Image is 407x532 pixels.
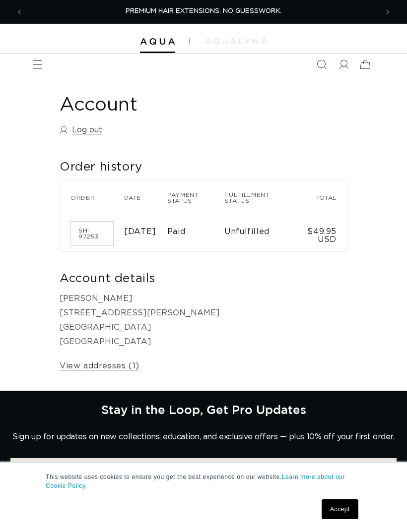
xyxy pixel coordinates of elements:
[60,160,347,175] h2: Order history
[140,38,175,45] img: Aqua Hair Extensions
[205,38,267,44] img: aqualyna.com
[224,180,295,216] th: Fulfillment status
[60,93,347,118] h1: Account
[60,180,124,216] th: Order
[70,222,113,245] a: Order number SH-97253
[311,54,333,75] summary: Search
[10,458,397,480] input: ENTER YOUR EMAIL
[8,1,30,23] button: Previous announcement
[377,1,399,23] button: Next announcement
[46,473,361,490] p: This website uses cookies to ensure you get the best experience on our website.
[167,216,224,251] td: Paid
[60,123,102,137] a: Log out
[295,216,347,251] td: $49.95 USD
[60,359,139,373] a: View addresses (1)
[224,216,295,251] td: Unfulfilled
[124,180,167,216] th: Date
[27,54,49,75] summary: Menu
[322,499,358,519] a: Accept
[126,8,281,14] span: PREMIUM HAIR EXTENSIONS. NO GUESSWORK.
[60,292,347,349] p: [PERSON_NAME] [STREET_ADDRESS][PERSON_NAME] [GEOGRAPHIC_DATA] [GEOGRAPHIC_DATA]
[124,228,156,236] time: [DATE]
[295,180,347,216] th: Total
[12,432,394,442] p: Sign up for updates on new collections, education, and exclusive offers — plus 10% off your first...
[60,271,347,287] h2: Account details
[167,180,224,216] th: Payment status
[101,403,306,416] h2: Stay in the Loop, Get Pro Updates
